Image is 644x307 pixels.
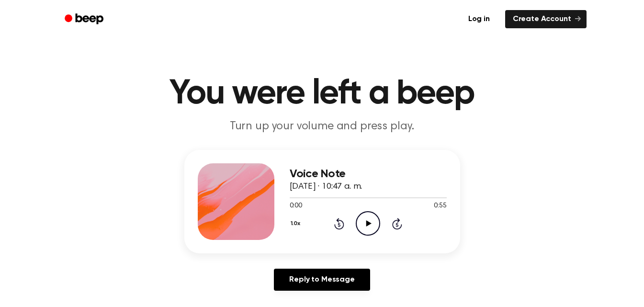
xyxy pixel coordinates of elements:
[138,119,506,135] p: Turn up your volume and press play.
[58,10,112,29] a: Beep
[290,216,304,232] button: 1.0x
[290,182,362,191] span: [DATE] · 10:47 a. m.
[290,201,302,211] span: 0:00
[505,10,587,28] a: Create Account
[274,269,370,291] a: Reply to Message
[290,168,447,181] h3: Voice Note
[459,8,499,30] a: Log in
[77,77,567,111] h1: You were left a beep
[434,201,446,211] span: 0:55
